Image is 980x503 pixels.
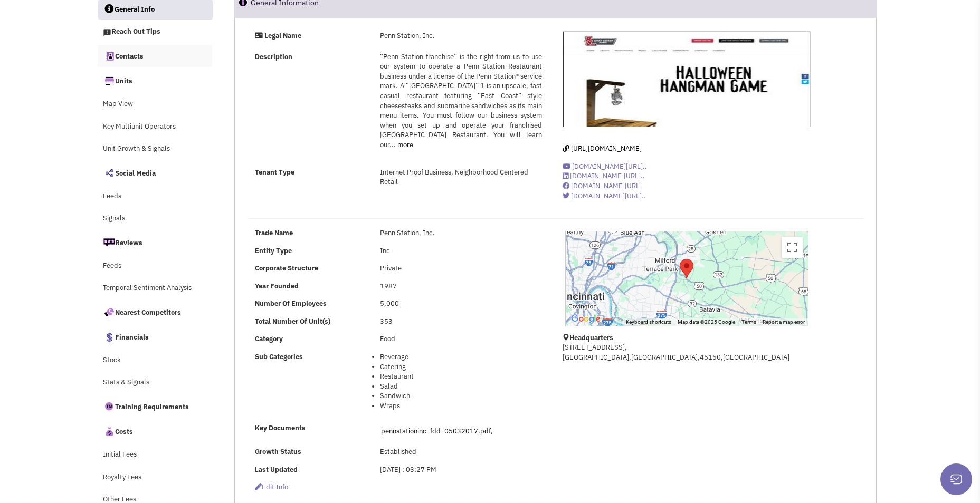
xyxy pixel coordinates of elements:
[98,420,213,442] a: Costs
[380,372,541,382] li: Restaurant
[373,334,548,344] div: Food
[373,282,548,292] div: 1987
[98,70,213,92] a: Units
[568,312,603,326] img: Google
[98,139,213,159] a: Unit Growth & Signals
[568,312,603,326] a: Open this area in Google Maps (opens a new window)
[373,299,548,309] div: 5,000
[98,45,213,67] a: Contacts
[255,299,327,308] b: Number Of Employees
[255,282,299,291] b: Year Founded
[626,318,671,326] button: Keyboard shortcuts
[380,352,541,362] li: Beverage
[397,140,413,149] a: more
[563,171,645,180] a: [DOMAIN_NAME][URL]..
[98,187,213,207] a: Feeds
[98,445,213,465] a: Initial Fees
[373,465,548,475] div: [DATE] : 03:27 PM
[380,362,541,372] li: Catering
[381,427,493,436] a: pennstationinc_fdd_05032017.pdf,
[98,395,213,418] a: Training Requirements
[255,246,292,255] b: Entity Type
[563,343,811,362] p: [STREET_ADDRESS], [GEOGRAPHIC_DATA],[GEOGRAPHIC_DATA],45150,[GEOGRAPHIC_DATA]
[98,373,213,393] a: Stats & Signals
[98,326,213,348] a: Financials
[255,465,298,474] b: Last Updated
[98,117,213,137] a: Key Multiunit Operators
[264,31,301,40] strong: Legal Name
[380,401,541,411] li: Wraps
[255,228,293,237] b: Trade Name
[255,352,303,361] b: Sub Categories
[255,334,283,343] b: Category
[98,256,213,276] a: Feeds
[98,278,213,298] a: Temporal Sentiment Analysis
[255,168,294,177] strong: Tenant Type
[98,351,213,371] a: Stock
[98,301,213,323] a: Nearest Competitors
[373,228,548,238] div: Penn Station, Inc.
[380,382,541,392] li: Salad
[763,319,805,325] a: Report a map error
[571,191,646,200] span: [DOMAIN_NAME][URL]..
[741,319,756,325] a: Terms (opens in new tab)
[255,52,292,61] strong: Description
[98,231,213,254] a: Reviews
[255,317,330,326] b: Total Number Of Unit(s)
[98,22,213,42] a: Reach Out Tips
[563,162,647,171] a: [DOMAIN_NAME][URL]..
[373,447,548,457] div: Established
[782,237,803,258] button: Toggle fullscreen view
[373,317,548,327] div: 353
[373,31,548,41] div: Penn Station, Inc.
[255,447,301,456] b: Growth Status
[373,168,548,187] div: Internet Proof Business, Neighborhood Centered Retail
[571,144,642,153] span: [URL][DOMAIN_NAME]
[563,191,646,200] a: [DOMAIN_NAME][URL]..
[563,181,642,190] a: [DOMAIN_NAME][URL]
[255,482,288,491] span: Edit info
[572,162,647,171] span: [DOMAIN_NAME][URL]..
[678,319,735,325] span: Map data ©2025 Google
[680,259,693,278] div: Penn Station, Inc.
[98,162,213,184] a: Social Media
[255,423,306,432] b: Key Documents
[373,246,548,256] div: Inc
[380,52,541,149] span: “Penn Station franchise” is the right from us to use our system to operate a Penn Station Restaur...
[563,32,810,127] img: Penn Station, Inc.
[571,181,642,190] span: [DOMAIN_NAME][URL]
[255,264,318,273] b: Corporate Structure
[98,209,213,229] a: Signals
[380,391,541,401] li: Sandwich
[98,468,213,488] a: Royalty Fees
[563,144,642,153] a: [URL][DOMAIN_NAME]
[569,333,613,342] b: Headquarters
[98,94,213,114] a: Map View
[570,171,645,180] span: [DOMAIN_NAME][URL]..
[373,264,548,274] div: Private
